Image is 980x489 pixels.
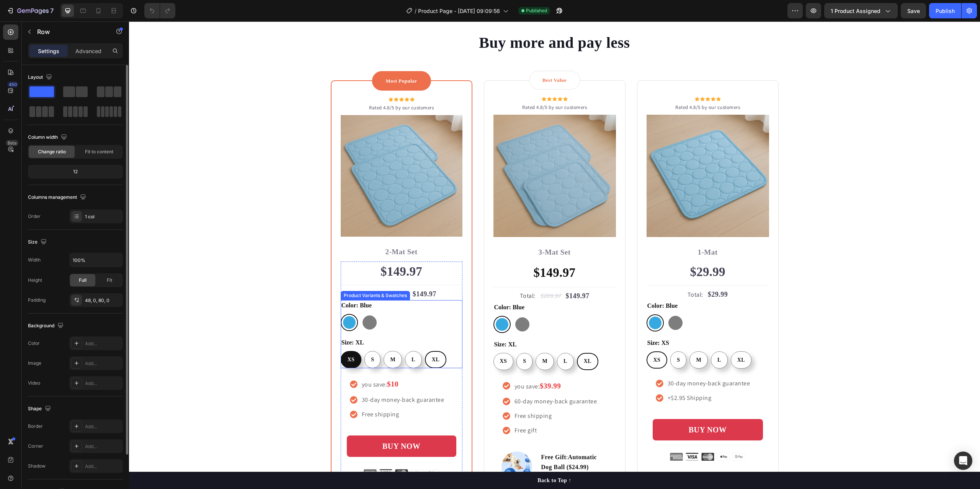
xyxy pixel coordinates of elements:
[50,6,54,15] p: 7
[212,279,244,289] legend: Color: Blue
[526,7,547,14] span: Published
[28,423,43,430] div: Border
[6,140,18,146] div: Beta
[588,336,592,341] span: L
[608,336,616,341] span: XL
[391,270,407,279] p: Total:
[253,419,291,431] div: BUY NOW
[258,359,269,367] strong: $10
[28,132,69,143] div: Column width
[365,226,486,237] p: 3-Mat Set
[38,148,66,155] span: Change ratio
[29,166,121,177] div: 12
[85,340,121,347] div: Add...
[385,375,468,385] p: 60-day money-back guarantee
[524,398,634,419] button: BUY NOW
[936,7,955,15] div: Publish
[3,3,57,18] button: 7
[212,94,333,215] img: gempages_580635014106973102-d8385284-0b3f-401b-be8b-e49556ef8d31.png
[364,281,397,291] legend: Color: Blue
[85,360,121,367] div: Add...
[212,225,333,236] p: 2-Mat Set
[411,361,432,369] strong: $39.99
[559,269,574,278] p: Total:
[929,3,961,18] button: Publish
[107,277,112,284] span: Fit
[541,431,616,439] img: 495611768014373769-f1ef80b6-5899-4fba-b7e6-8f20662d1820.png
[233,374,315,383] p: 30-day money-back guarantee
[28,237,48,247] div: Size
[364,318,389,328] legend: Size: XL
[75,47,101,55] p: Advanced
[415,7,416,15] span: /
[901,3,926,18] button: Save
[548,336,551,341] span: S
[412,431,480,450] p: :
[257,268,280,278] div: $209.97
[518,240,640,261] div: $29.99
[907,8,920,14] span: Save
[28,404,52,414] div: Shape
[38,47,59,55] p: Settings
[28,72,54,83] div: Layout
[218,414,327,435] button: BUY NOW
[129,21,980,489] iframe: Design area
[235,448,310,455] img: 495611768014373769-f1ef80b6-5899-4fba-b7e6-8f20662d1820.png
[518,316,541,327] legend: Size: XS
[28,443,43,450] div: Corner
[372,430,403,461] img: gempages_580635014106973102-85cbc4d0-51ed-4f63-a64c-70b734e65003.jpg
[37,27,102,36] p: Row
[365,82,486,90] p: Rated 4.8/5 by our customers
[85,423,121,430] div: Add...
[237,268,253,278] p: Total:
[567,336,572,341] span: M
[261,335,266,341] span: M
[85,463,121,470] div: Add...
[578,267,600,279] div: $29.99
[85,297,121,304] div: 48, 0, 80, 0
[28,297,46,304] div: Padding
[539,357,621,367] p: 30-day money-back guarantee
[233,388,315,398] p: Free shipping
[524,336,532,341] span: XS
[28,340,40,347] div: Color
[303,335,310,341] span: XL
[371,337,378,343] span: XS
[412,432,437,439] strong: Free Gift
[418,7,500,15] span: Product Page - [DATE] 09:09:56
[7,81,18,88] div: 450
[70,253,122,267] input: Auto
[385,359,468,370] p: you save:
[85,148,113,155] span: Fit to content
[824,3,898,18] button: 1 product assigned
[518,279,550,290] legend: Color: Blue
[410,269,433,280] div: $209.97
[394,337,397,343] span: S
[28,360,41,367] div: Image
[144,3,175,18] div: Undo/Redo
[412,432,468,449] strong: Automatic Dog Ball ($24.99)
[413,337,418,343] span: M
[242,335,245,341] span: S
[85,380,121,387] div: Add...
[28,380,40,387] div: Video
[434,337,438,343] span: L
[219,335,226,341] span: XS
[831,7,880,15] span: 1 product assigned
[28,213,41,220] div: Order
[283,267,308,279] div: $149.97
[364,240,487,262] div: $149.97
[213,271,279,278] div: Product Variants & Swatches
[85,213,121,220] div: 1 col
[212,316,236,327] legend: Size: XL
[518,93,640,216] img: gempages_580635014106973102-567600af-dc2e-41c7-9cad-22ab22aaa040.png
[436,269,461,281] div: $149.97
[385,390,468,399] p: Free shipping
[954,452,972,470] div: Open Intercom Messenger
[364,93,487,216] img: gempages_580635014106973102-81b6af1b-419c-41b5-8ae9-c12ff3c15289.png
[539,372,621,381] p: +$2.95 Shipping
[233,357,315,369] p: you save:
[385,405,468,414] p: Free gift
[28,463,46,470] div: Shadow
